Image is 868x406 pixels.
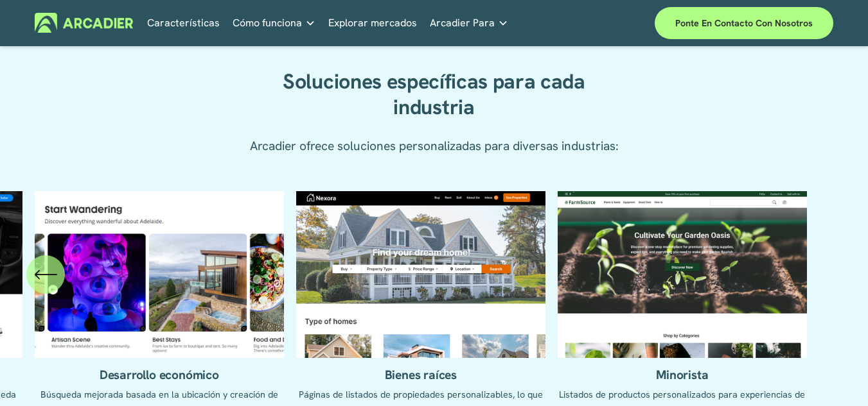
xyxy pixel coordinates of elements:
[233,13,315,33] a: menú desplegable de carpetas
[675,17,813,29] font: Ponte en contacto con nosotros
[283,68,590,121] font: Soluciones específicas para cada industria
[655,7,833,39] a: Ponte en contacto con nosotros
[328,13,417,33] a: Explorar mercados
[804,344,868,406] div: Widget de chat
[147,13,220,33] a: Características
[804,344,868,406] iframe: Chat Widget
[233,16,302,30] font: Cómo funciona
[147,16,220,30] font: Características
[430,13,508,33] a: menú desplegable de carpetas
[35,13,133,33] img: Arcadier
[250,138,619,154] font: Arcadier ofrece soluciones personalizadas para diversas industrias:
[26,255,65,294] button: Anterior
[328,16,417,30] font: Explorar mercados
[430,16,495,30] font: Arcadier Para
